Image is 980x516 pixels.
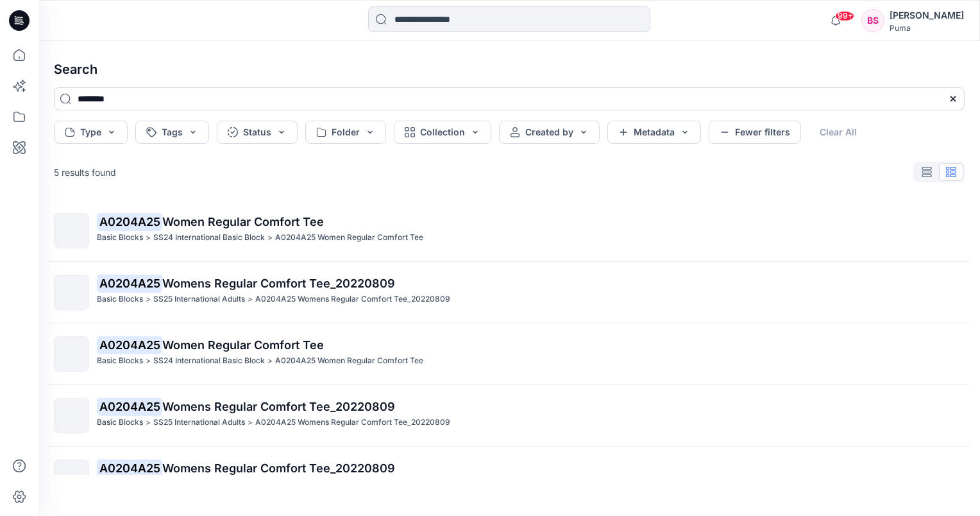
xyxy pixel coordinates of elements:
[54,121,128,144] button: Type
[135,121,209,144] button: Tags
[255,293,450,306] p: A0204A25 Womens Regular Comfort Tee_20220809
[146,293,151,306] p: >
[217,121,298,144] button: Status
[97,336,162,354] mark: A0204A25
[248,293,253,306] p: >
[162,400,395,413] span: Womens Regular Comfort Tee_20220809
[305,121,386,144] button: Folder
[267,231,273,245] p: >
[46,452,972,503] a: A0204A25Womens Regular Comfort Tee_20220809Basic Blocks>SS25 International Adults>A0204A25 Womens...
[44,51,975,87] h4: Search
[46,205,972,256] a: A0204A25Women Regular Comfort TeeBasic Blocks>SS24 International Basic Block>A0204A25 Women Regul...
[46,267,972,318] a: A0204A25Womens Regular Comfort Tee_20220809Basic Blocks>SS25 International Adults>A0204A25 Womens...
[97,416,143,429] p: Basic Blocks
[248,416,253,429] p: >
[97,212,162,230] mark: A0204A25
[146,354,151,368] p: >
[267,354,273,368] p: >
[54,166,116,179] p: 5 results found
[255,416,450,429] p: A0204A25 Womens Regular Comfort Tee_20220809
[153,293,245,306] p: SS25 International Adults
[46,390,972,441] a: A0204A25Womens Regular Comfort Tee_20220809Basic Blocks>SS25 International Adults>A0204A25 Womens...
[153,416,245,429] p: SS25 International Adults
[162,338,324,352] span: Women Regular Comfort Tee
[835,11,854,21] span: 99+
[97,231,143,245] p: Basic Blocks
[162,215,324,228] span: Women Regular Comfort Tee
[499,121,600,144] button: Created by
[153,231,265,245] p: SS24 International Basic Block
[162,277,395,290] span: Womens Regular Comfort Tee_20220809
[394,121,491,144] button: Collection
[162,461,395,475] span: Womens Regular Comfort Tee_20220809
[97,293,143,306] p: Basic Blocks
[46,329,972,379] a: A0204A25Women Regular Comfort TeeBasic Blocks>SS24 International Basic Block>A0204A25 Women Regul...
[890,8,964,23] div: [PERSON_NAME]
[275,354,423,368] p: A0204A25 Women Regular Comfort Tee
[97,354,143,368] p: Basic Blocks
[275,231,423,245] p: A0204A25 Women Regular Comfort Tee
[97,274,162,292] mark: A0204A25
[146,416,151,429] p: >
[146,231,151,245] p: >
[861,9,884,32] div: BS
[890,23,964,33] div: Puma
[97,397,162,415] mark: A0204A25
[709,121,801,144] button: Fewer filters
[97,459,162,477] mark: A0204A25
[153,354,265,368] p: SS24 International Basic Block
[607,121,701,144] button: Metadata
